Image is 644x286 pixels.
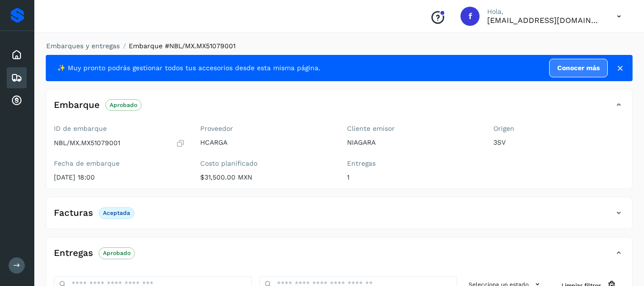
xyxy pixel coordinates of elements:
[54,208,93,219] h4: Facturas
[57,63,320,73] span: ✨ Muy pronto podrás gestionar todos tus accesorios desde esta misma página.
[54,159,185,168] label: Fecha de embarque
[46,41,633,51] nav: breadcrumb
[493,125,624,133] label: Origen
[347,173,478,181] p: 1
[103,210,130,216] p: Aceptada
[54,173,185,181] p: [DATE] 18:00
[46,42,120,50] a: Embarques y entregas
[487,8,602,16] p: Hola,
[347,138,478,147] p: NIAGARA
[200,173,331,181] p: $31,500.00 MXN
[549,59,608,77] a: Conocer más
[54,125,185,133] label: ID de embarque
[110,102,137,108] p: Aprobado
[54,100,100,111] h4: Embarque
[7,90,27,111] div: Cuentas por cobrar
[347,159,478,168] label: Entregas
[493,138,624,147] p: 3SV
[46,205,632,229] div: FacturasAceptada
[46,245,632,269] div: EntregasAprobado
[200,159,331,168] label: Costo planificado
[200,125,331,133] label: Proveedor
[54,248,93,259] h4: Entregas
[129,42,235,50] span: Embarque #NBL/MX.MX51079001
[46,97,632,121] div: EmbarqueAprobado
[7,44,27,65] div: Inicio
[54,139,120,147] p: NBL/MX.MX51079001
[347,125,478,133] label: Cliente emisor
[200,138,331,147] p: HCARGA
[7,67,27,88] div: Embarques
[487,16,602,25] p: facturacion@hcarga.com
[103,250,131,256] p: Aprobado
